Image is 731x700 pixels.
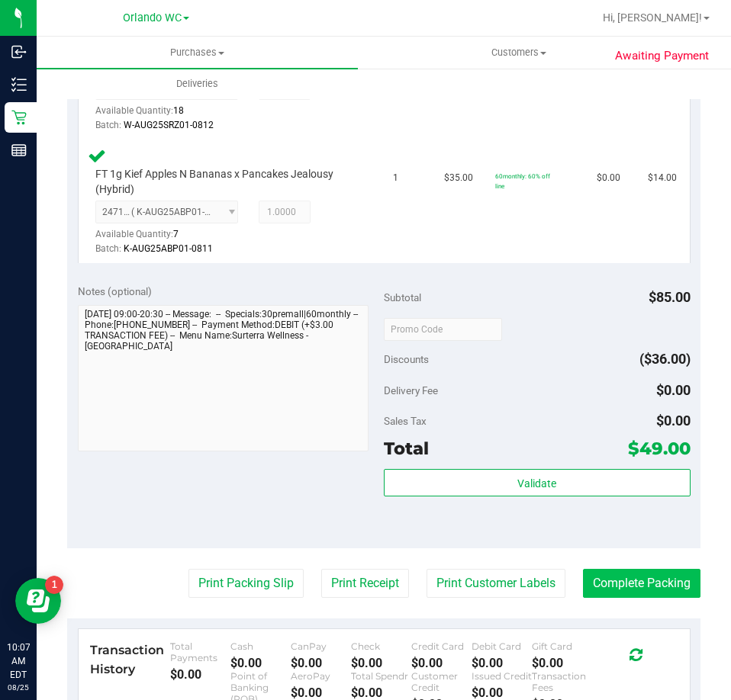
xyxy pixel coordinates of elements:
[532,656,592,670] div: $0.00
[583,569,700,598] button: Complete Packing
[351,670,411,682] div: Total Spendr
[628,438,691,459] span: $49.00
[648,171,677,185] span: $14.00
[472,656,532,670] div: $0.00
[11,44,27,59] inline-svg: Inbound
[123,11,182,24] span: Orlando WC
[495,172,550,190] span: 60monthly: 60% off line
[532,670,592,693] div: Transaction Fees
[359,46,678,59] span: Customers
[124,243,213,254] span: K-AUG25ABP01-0811
[95,100,246,130] div: Available Quantity:
[411,670,472,693] div: Customer Credit
[532,641,592,652] div: Gift Card
[230,656,291,670] div: $0.00
[384,469,691,496] button: Validate
[472,686,532,700] div: $0.00
[173,105,184,116] span: 18
[291,686,351,700] div: $0.00
[321,569,409,598] button: Print Receipt
[603,11,702,24] span: Hi, [PERSON_NAME]!
[384,318,502,341] input: Promo Code
[384,345,429,373] span: Discounts
[37,46,358,59] span: Purchases
[15,578,61,624] iframe: Resource center
[444,171,473,185] span: $35.00
[351,641,411,652] div: Check
[358,37,679,69] a: Customers
[656,413,691,429] span: $0.00
[95,120,121,130] span: Batch:
[291,656,351,670] div: $0.00
[351,686,411,700] div: $0.00
[173,229,179,239] span: 7
[7,641,30,682] p: 10:07 AM EDT
[656,382,691,398] span: $0.00
[291,641,351,652] div: CanPay
[597,171,620,185] span: $0.00
[11,77,27,92] inline-svg: Inventory
[78,285,152,297] span: Notes (optional)
[291,670,351,682] div: AeroPay
[393,171,398,185] span: 1
[170,667,230,682] div: $0.00
[95,223,246,253] div: Available Quantity:
[384,438,429,459] span: Total
[37,37,358,69] a: Purchases
[649,289,691,305] span: $85.00
[95,243,121,254] span: Batch:
[517,477,556,490] span: Validate
[615,47,709,65] span: Awaiting Payment
[124,120,214,130] span: W-AUG25SRZ01-0812
[11,110,27,125] inline-svg: Retail
[170,641,230,663] div: Total Payments
[427,569,565,598] button: Print Customer Labels
[351,656,411,670] div: $0.00
[37,68,358,100] a: Deliveries
[639,351,691,367] span: ($36.00)
[156,77,239,91] span: Deliveries
[472,641,532,652] div: Debit Card
[384,384,438,397] span: Delivery Fee
[472,670,532,682] div: Issued Credit
[95,167,354,196] span: FT 1g Kief Apples N Bananas x Pancakes Jealousy (Hybrid)
[11,143,27,158] inline-svg: Reports
[230,641,291,652] div: Cash
[7,682,30,693] p: 08/25
[411,656,472,670] div: $0.00
[411,641,472,652] div: Credit Card
[188,569,304,598] button: Print Packing Slip
[384,415,427,427] span: Sales Tax
[45,576,63,594] iframe: Resource center unread badge
[384,291,421,303] span: Subtotal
